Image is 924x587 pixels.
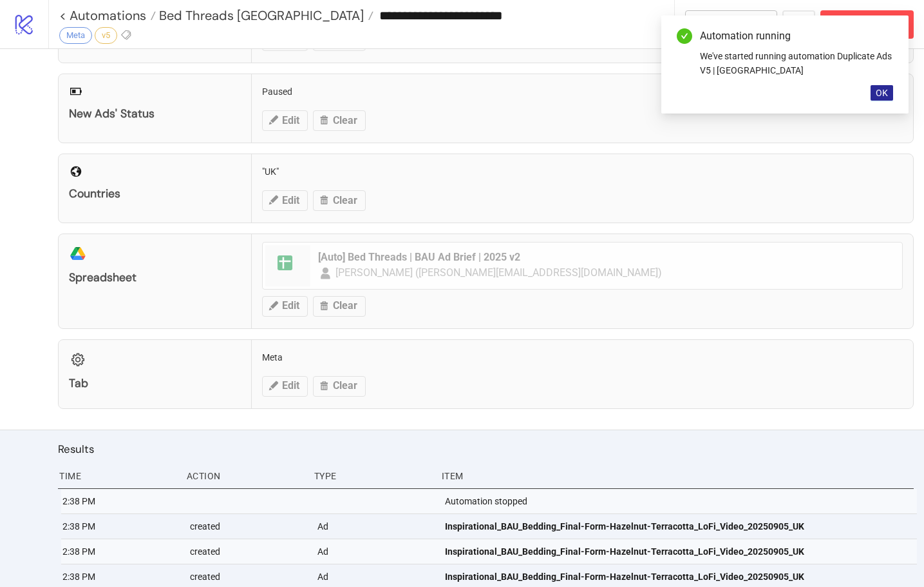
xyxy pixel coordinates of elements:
[58,441,914,457] h2: Results
[871,85,893,101] button: OK
[677,28,692,44] span: check-circle
[820,10,914,39] button: Abort Run
[445,519,804,533] span: Inspirational_BAU_Bedding_Final-Form-Hazelnut-Terracotta_LoFi_Video_20250905_UK
[444,489,917,513] div: Automation stopped
[185,464,304,488] div: Action
[700,28,893,44] div: Automation running
[61,489,180,513] div: 2:38 PM
[445,570,804,584] span: Inspirational_BAU_Bedding_Final-Form-Hazelnut-Terracotta_LoFi_Video_20250905_UK
[59,9,156,22] a: < Automations
[156,7,364,24] span: Bed Threads [GEOGRAPHIC_DATA]
[316,514,435,539] div: Ad
[782,10,815,39] button: ...
[59,27,92,44] div: Meta
[189,514,307,539] div: created
[58,464,176,488] div: Time
[445,544,804,559] span: Inspirational_BAU_Bedding_Final-Form-Hazelnut-Terracotta_LoFi_Video_20250905_UK
[156,9,373,22] a: Bed Threads [GEOGRAPHIC_DATA]
[61,539,180,564] div: 2:38 PM
[445,539,908,564] a: Inspirational_BAU_Bedding_Final-Form-Hazelnut-Terracotta_LoFi_Video_20250905_UK
[440,464,914,488] div: Item
[316,539,435,564] div: Ad
[700,49,893,77] div: We've started running automation Duplicate Ads V5 | [GEOGRAPHIC_DATA]
[445,514,908,539] a: Inspirational_BAU_Bedding_Final-Form-Hazelnut-Terracotta_LoFi_Video_20250905_UK
[95,27,117,44] div: v5
[61,514,180,539] div: 2:38 PM
[189,539,307,564] div: created
[876,88,888,98] span: OK
[313,464,431,488] div: Type
[685,10,778,39] button: To Builder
